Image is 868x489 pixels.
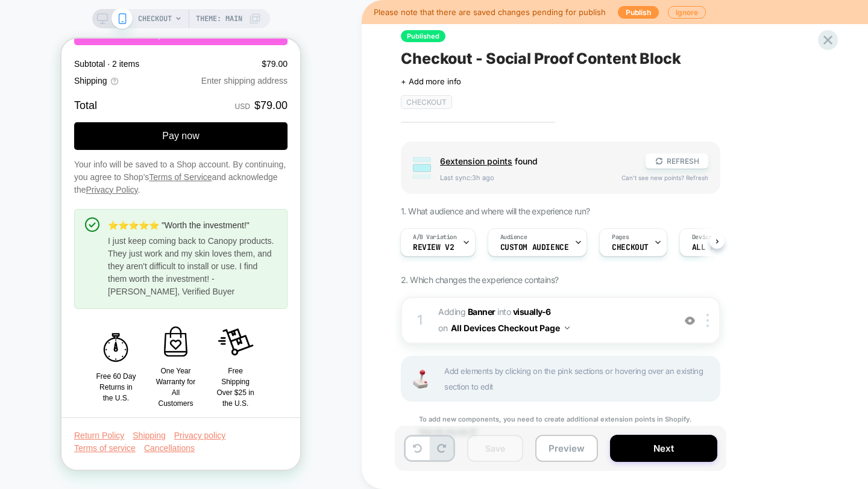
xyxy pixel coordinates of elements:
[13,61,36,73] strong: Total
[401,30,445,42] span: Published
[401,76,461,86] span: + Add more info
[200,20,226,30] span: $79.00
[46,181,215,192] h1: ⭐️⭐️⭐️⭐️⭐️ "Worth the investment!"
[565,326,570,329] img: down arrow
[95,328,134,369] span: One Year Warranty for All Customers
[174,64,189,72] span: USD
[13,20,78,30] span: Subtotal · 2 items
[692,243,742,252] span: ALL DEVICES
[401,206,590,216] span: 1. What audience and where will the experience run?
[440,156,512,166] span: 6 extension point s
[138,9,172,28] span: CHECKOUT
[413,233,457,241] span: A/B Variation
[113,392,165,402] button: Privacy policy
[440,156,634,166] span: found
[193,59,226,75] strong: $79.00
[13,405,74,414] button: Terms of service
[13,120,226,158] span: Your info will be saved to a Shop account. By continuing, you agree to Shop’s and acknowledge the .
[196,9,242,28] span: Theme: MAIN
[468,307,495,317] b: Banner
[71,392,104,402] button: Shipping
[500,233,527,241] span: Audience
[401,95,452,109] span: CHECKOUT
[610,435,717,462] button: Next
[646,154,708,169] button: REFRESH
[618,6,659,19] button: Publish
[444,363,713,394] span: Add elements by clicking on the pink sections or hovering over an existing section to edit
[401,49,681,67] span: Checkout - Social Proof Content Block
[13,36,46,49] span: Shipping
[612,243,649,252] span: CHECKOUT
[438,320,447,335] span: on
[83,405,133,414] button: Cancellations
[621,174,708,181] span: Can't see new points? Refresh
[438,307,495,317] span: Adding
[46,196,215,260] div: I just keep coming back to Canopy products. They just work and my skin loves them, and they aren'...
[535,435,598,462] button: Preview
[87,134,150,143] a: Terms of Service
[440,173,609,182] span: Last sync: 3h ago
[413,243,454,252] span: Review V2
[414,308,426,332] div: 1
[408,370,432,388] img: Joystick
[34,334,74,364] span: Free 60 Day Returns in the U.S.
[13,84,226,111] button: Pay now
[451,319,570,337] button: All Devices Checkout Page
[24,146,76,156] a: Privacy Policy
[500,243,569,252] span: Custom Audience
[140,37,226,47] span: Enter shipping address
[612,233,629,241] span: Pages
[497,307,511,317] span: INTO
[13,392,63,402] button: Return Policy
[401,275,558,285] span: 2. Which changes the experience contains?
[685,316,695,326] img: crossed eye
[467,435,523,462] button: Save
[156,328,193,369] span: Free Shipping Over $25 in the U.S.
[706,314,709,327] img: close
[401,414,720,438] div: To add new components, you need to create additional extension points in Shopify.
[668,6,706,19] button: Ignore
[692,233,715,241] span: Devices
[513,307,551,317] span: visually-6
